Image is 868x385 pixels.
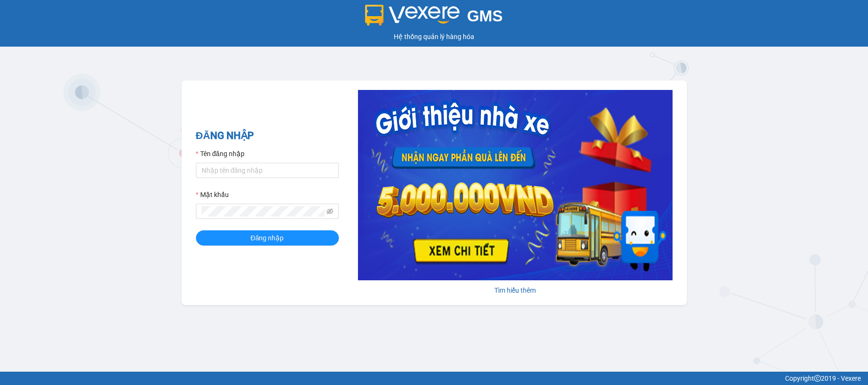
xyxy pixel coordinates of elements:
[196,163,339,178] input: Tên đăng nhập
[196,148,245,159] label: Tên đăng nhập
[7,373,861,384] div: Copyright 2019 - Vexere
[365,5,460,26] img: logo 2
[327,208,333,215] span: eye-invisible
[358,90,673,280] img: banner-0
[2,31,866,42] div: Hệ thống quản lý hàng hóa
[467,7,503,25] span: GMS
[196,128,339,144] h2: ĐĂNG NHẬP
[365,14,503,22] a: GMS
[814,375,821,382] span: copyright
[196,189,229,200] label: Mật khẩu
[358,285,673,296] div: Tìm hiểu thêm
[196,230,339,246] button: Đăng nhập
[202,206,325,217] input: Mật khẩu
[251,233,284,243] span: Đăng nhập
